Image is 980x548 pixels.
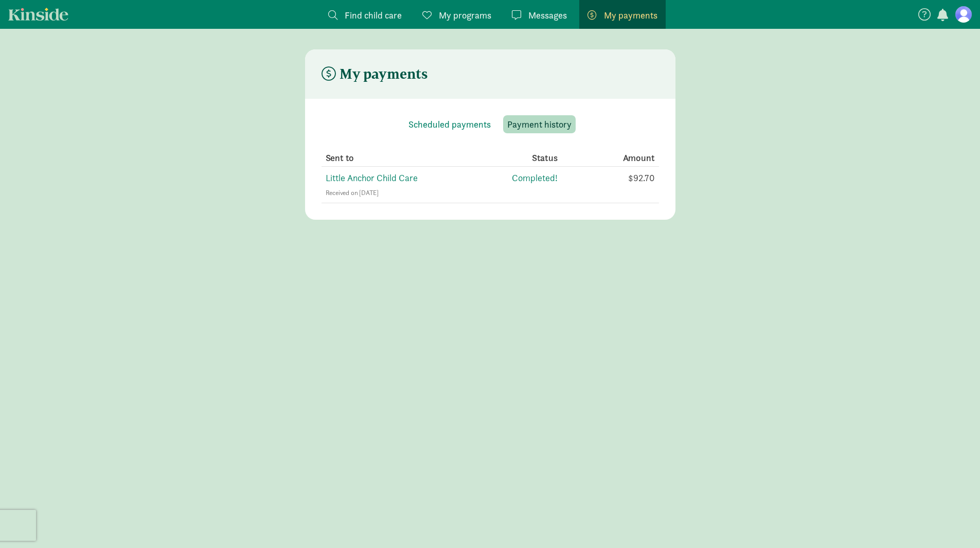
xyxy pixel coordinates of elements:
span: Received on [DATE] [326,188,379,197]
a: Kinside [8,8,68,21]
h4: My payments [322,66,428,82]
span: My payments [604,8,657,22]
span: Completed! [512,172,558,184]
span: Scheduled payments [408,117,491,131]
span: Messages [528,8,567,22]
span: Find child care [345,8,402,22]
button: Payment history [503,115,576,133]
th: Amount [558,150,659,167]
button: Scheduled payments [404,115,495,133]
span: Payment history [507,117,572,131]
td: $92.70 [558,167,659,203]
th: Status [507,150,557,167]
span: Little Anchor Child Care [326,172,418,184]
span: My programs [439,8,491,22]
th: Sent to [322,150,507,167]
